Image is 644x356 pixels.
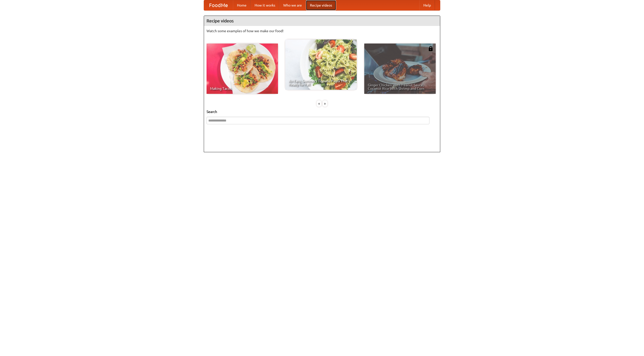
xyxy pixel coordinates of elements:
a: An Easy, Summery Tomato Pasta That's Ready for Fall [285,39,357,90]
a: Home [233,0,251,10]
a: Who we are [279,0,306,10]
a: FoodMe [204,0,233,10]
span: Making Tacos [210,87,274,90]
a: How it works [251,0,279,10]
h4: Recipe videos [204,16,440,26]
a: Making Tacos [207,44,278,94]
div: » [323,100,327,107]
div: « [317,100,321,107]
img: 483408.png [428,46,433,51]
h5: Search [207,109,437,114]
a: Help [419,0,435,10]
p: Watch some examples of how we make our food! [207,28,437,33]
a: Recipe videos [306,0,336,10]
span: An Easy, Summery Tomato Pasta That's Ready for Fall [289,79,353,86]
